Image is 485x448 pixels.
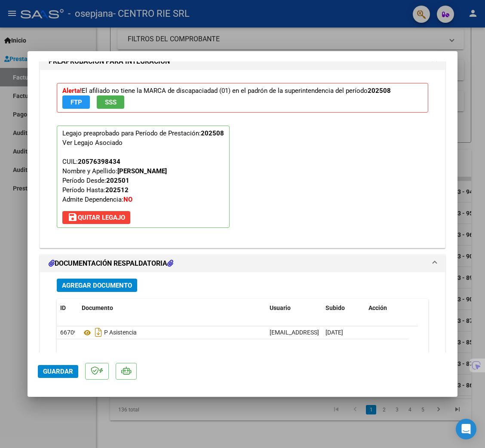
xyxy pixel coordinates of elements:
[40,53,445,70] mat-expansion-panel-header: PREAPROBACIÓN PARA INTEGRACION
[456,419,476,439] div: Open Intercom Messenger
[266,299,322,317] datatable-header-cell: Usuario
[38,365,78,378] button: Guardar
[57,299,78,317] datatable-header-cell: ID
[62,87,394,106] span: El afiliado no tiene la MARCA de discapaciadad (01) en el padrón de la superintendencia del período
[57,126,230,228] p: Legajo preaprobado para Período de Prestación:
[60,304,66,311] span: ID
[71,98,82,106] span: FTP
[322,299,365,317] datatable-header-cell: Subido
[368,304,387,311] span: Acción
[40,70,445,248] div: PREAPROBACIÓN PARA INTEGRACION
[57,279,137,292] button: Agregar Documento
[82,304,113,311] span: Documento
[62,87,82,95] strong: Alerta!
[97,95,124,109] button: SSS
[43,368,73,375] span: Guardar
[325,304,345,311] span: Subido
[68,214,125,221] span: Quitar Legajo
[40,255,445,272] mat-expansion-panel-header: DOCUMENTACIÓN RESPALDATORIA
[62,282,132,289] span: Agregar Documento
[78,299,266,317] datatable-header-cell: Documento
[325,329,343,336] span: [DATE]
[105,98,117,106] span: SSS
[62,138,123,147] div: Ver Legajo Asociado
[368,87,391,95] strong: 202508
[68,212,78,222] mat-icon: save
[270,304,291,311] span: Usuario
[270,329,423,336] span: [EMAIL_ADDRESS][DOMAIN_NAME] - CENTRO RIE S.R.L. .
[62,95,90,109] button: FTP
[62,211,130,224] button: Quitar Legajo
[49,56,170,67] h1: PREAPROBACIÓN PARA INTEGRACION
[60,329,77,336] span: 66709
[49,258,173,269] h1: DOCUMENTACIÓN RESPALDATORIA
[62,158,167,203] span: CUIL: Nombre y Apellido: Período Desde: Período Hasta: Admite Dependencia:
[106,177,129,184] strong: 202501
[117,167,167,175] strong: [PERSON_NAME]
[82,329,137,336] span: P Asistencia
[365,299,408,317] datatable-header-cell: Acción
[123,196,132,203] strong: NO
[93,325,104,339] i: Descargar documento
[78,157,120,166] div: 20576398434
[105,186,129,194] strong: 202512
[40,272,445,448] div: DOCUMENTACIÓN RESPALDATORIA
[201,129,224,137] strong: 202508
